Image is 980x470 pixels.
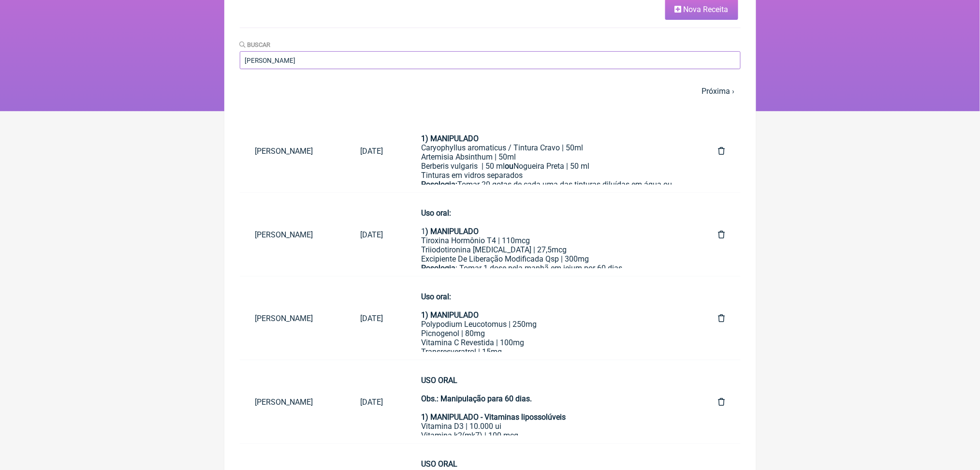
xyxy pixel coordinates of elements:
[240,306,345,331] a: [PERSON_NAME]
[505,162,514,171] strong: ou
[422,264,680,273] div: : Tomar 1 dose pela manhã em jejum por 60 dias.
[422,134,479,143] strong: 1) MANIPULADO
[345,139,398,163] a: [DATE]
[240,390,345,414] a: [PERSON_NAME]
[422,310,479,320] strong: 1) MANIPULADO
[240,81,741,102] nav: pager
[422,412,566,422] strong: 1) MANIPULADO - Vitaminas lipossolúveis
[422,292,452,301] strong: Uso oral:
[422,180,680,198] div: Tomar 20 gotas de cada uma das tinturas diluídas em água ou suco, antes do café, almoço e jantar ...
[422,329,680,338] div: Picnogenol | 80mg
[240,41,271,48] label: Buscar
[426,227,479,236] strong: ) MANIPULADO
[406,284,695,352] a: Uso oral:1) MANIPULADOPolypodium Leucotomus | 250mgPicnogenol | 80mgVitamina C Revestida | 100mgT...
[240,222,345,247] a: [PERSON_NAME]
[422,162,680,171] div: Berberis vulgaris | 50 ml Nogueira Preta | 50 ml
[422,208,452,218] strong: Uso oral:
[422,264,456,273] strong: Posologia
[406,368,695,436] a: USO ORALObs.: Manipulação para 60 dias.1) MANIPULADO - Vitaminas lipossolúveisVitamina D3 | 10.00...
[422,143,680,152] div: Caryophyllus aromaticus / Tintura Cravo | 50ml
[422,245,680,254] div: Triiodotironina [MEDICAL_DATA] | 27,5mcg
[422,171,680,180] div: Tinturas em vidros separados
[422,152,680,162] div: Artemisia Absinthum | 50ml
[345,390,398,414] a: [DATE]
[422,422,680,431] div: Vitamina D3 | 10.000 ui
[422,431,680,440] div: Vitamina k2(mk7) | 100 mcg
[406,117,695,185] a: 1) MANIPULADOCaryophyllus aromaticus / Tintura Cravo | 50mlArtemisia Absinthum | 50mlBerberis vul...
[422,254,680,264] div: Excipiente De Liberação Modificada Qsp | 300mg
[422,227,680,236] div: 1
[345,306,398,331] a: [DATE]
[406,201,695,268] a: Uso oral:1) MANIPULADOTiroxina Hormônio T4 | 110mcgTriiodotironina [MEDICAL_DATA] | 27,5mcgExcipi...
[422,320,680,329] div: Polypodium Leucotomus | 250mg
[240,51,741,69] input: Paciente ou conteúdo da fórmula
[240,139,345,163] a: [PERSON_NAME]
[422,180,458,189] strong: Posologia:
[684,5,729,14] span: Nova Receita
[422,236,680,245] div: Tiroxina Hormônio T4 | 110mcg
[422,347,680,356] div: Transresveratrol | 15mg
[345,222,398,247] a: [DATE]
[422,338,680,347] div: Vitamina C Revestida | 100mg
[702,87,735,96] a: Próxima ›
[422,376,532,403] strong: USO ORAL Obs.: Manipulação para 60 dias.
